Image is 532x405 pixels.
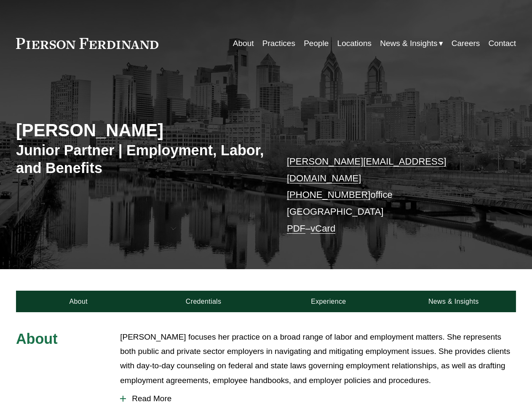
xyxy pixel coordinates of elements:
a: About [16,291,141,312]
a: Experience [266,291,391,312]
a: [PERSON_NAME][EMAIL_ADDRESS][DOMAIN_NAME] [287,156,446,184]
a: Careers [452,35,480,51]
h2: [PERSON_NAME] [16,120,266,141]
a: News & Insights [391,291,516,312]
p: [PERSON_NAME] focuses her practice on a broad range of labor and employment matters. She represen... [120,330,516,388]
a: Practices [262,35,295,51]
a: vCard [310,223,335,234]
a: Credentials [141,291,266,312]
h3: Junior Partner | Employment, Labor, and Benefits [16,141,266,177]
p: office [GEOGRAPHIC_DATA] – [287,153,495,237]
a: [PHONE_NUMBER] [287,189,370,200]
span: About [16,331,58,347]
a: PDF [287,223,305,234]
a: Contact [489,35,516,51]
a: About [233,35,254,51]
a: People [304,35,329,51]
a: folder dropdown [380,35,443,51]
span: Read More [126,394,516,403]
a: Locations [337,35,372,51]
span: News & Insights [380,36,437,51]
